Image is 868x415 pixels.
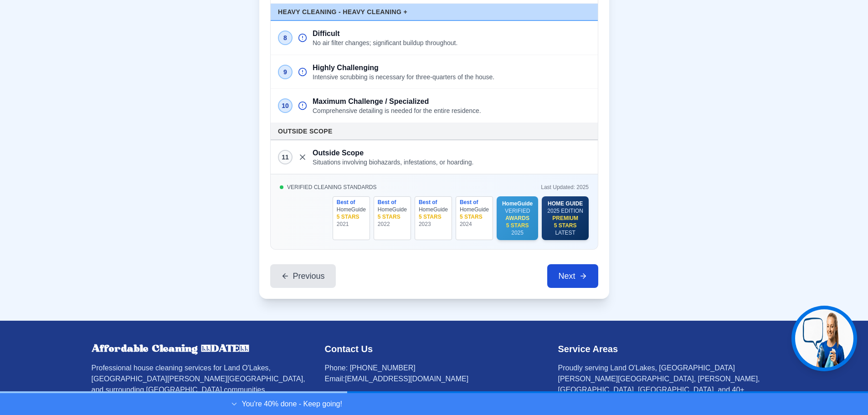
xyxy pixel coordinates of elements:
button: 8DifficultNo air filter changes; significant buildup throughout. [271,21,598,55]
div: VERIFIED [502,207,532,215]
div: Best of [377,199,406,206]
p: Email: [EMAIL_ADDRESS][DOMAIN_NAME] [325,374,544,384]
div: 2025 EDITION [547,207,583,215]
div: 2023 [418,220,447,228]
h4: Outside Scope [278,127,591,136]
h5: Difficult [313,28,591,39]
p: Intensive scrubbing is necessary for three-quarters of the house. [313,73,591,82]
h3: Contact Us [325,343,544,355]
div: HomeGuide [377,206,406,213]
p: No air filter changes; significant buildup throughout. [313,39,591,47]
div: 2025 [502,229,532,236]
span: 11 [282,152,289,161]
div: Best of [418,199,447,206]
div: Last Updated: 2025 [541,184,589,191]
p: You're 40% done - Keep going! [242,399,342,410]
p: Professional house cleaning services for Land O'Lakes, [GEOGRAPHIC_DATA][PERSON_NAME][GEOGRAPHIC_... [92,363,310,395]
button: 11Outside ScopeSituations involving biohazards, infestations, or hoarding. [271,140,598,174]
div: HomeGuide [418,206,447,213]
h5: Highly Challenging [313,62,591,73]
div: 5 STARS [547,222,583,229]
div: HomeGuide [502,200,532,207]
h3: Service Areas [558,343,777,355]
div: 2024 [459,220,488,228]
button: Next [547,264,598,288]
p: Proudly serving Land O'Lakes, [GEOGRAPHIC_DATA][PERSON_NAME][GEOGRAPHIC_DATA], [PERSON_NAME], [GE... [558,363,777,406]
button: Get help from Jen [791,306,857,371]
span: VERIFIED CLEANING STANDARDS [287,184,376,191]
div: 2022 [377,220,406,228]
div: Best of [336,199,365,206]
h5: Maximum Challenge / Specialized [313,96,591,107]
h5: Outside Scope [313,148,591,159]
p: Phone: [PHONE_NUMBER] [325,363,544,374]
div: 5 STARS [377,213,406,220]
p: Situations involving biohazards, infestations, or hoarding. [313,159,591,167]
button: 9Highly ChallengingIntensive scrubbing is necessary for three-quarters of the house. [271,55,598,89]
span: 8 [283,33,287,42]
div: 5 STARS [502,222,532,229]
div: 5 STARS [336,213,365,220]
button: 10Maximum Challenge / SpecializedComprehensive detailing is needed for the entire residence. [271,89,598,123]
div: Best of [459,199,488,206]
div: AWARDS [502,215,532,222]
div: HomeGuide [459,206,488,213]
div: PREMIUM [547,215,583,222]
div: LATEST [547,229,583,236]
div: HOME GUIDE [547,200,583,207]
img: Jen [795,309,853,368]
div: HomeGuide [336,206,365,213]
span: 10 [282,101,289,110]
span: 9 [283,67,287,76]
h3: Affordable Cleaning [DATE] [92,343,310,355]
div: 5 STARS [418,213,447,220]
button: Previous [270,264,336,288]
h4: Heavy Cleaning - Heavy Cleaning + [278,7,591,16]
div: 5 STARS [459,213,488,220]
div: 2021 [336,220,365,228]
p: Comprehensive detailing is needed for the entire residence. [313,107,591,115]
